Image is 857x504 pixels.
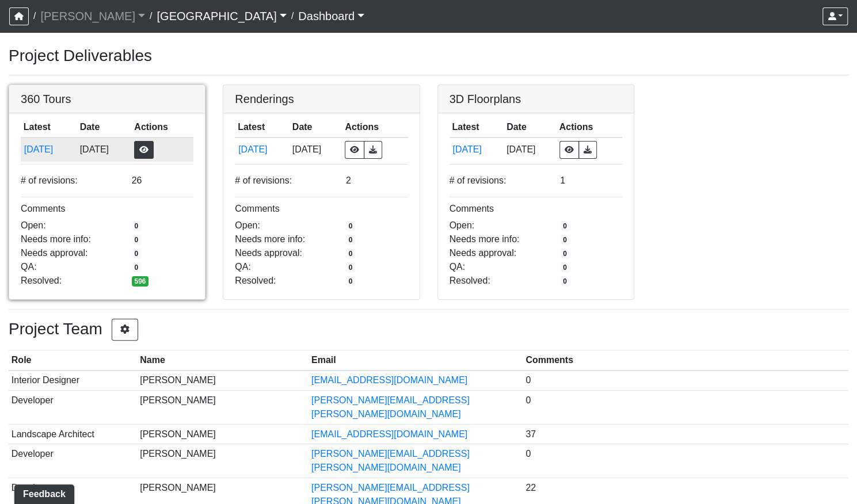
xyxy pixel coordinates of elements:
[523,350,848,371] th: Comments
[523,424,848,444] td: 37
[137,371,308,391] td: [PERSON_NAME]
[40,5,145,28] a: [PERSON_NAME]
[9,424,137,444] td: Landscape Architect
[287,5,298,28] span: /
[9,319,848,341] h3: Project Team
[137,444,308,478] td: [PERSON_NAME]
[523,444,848,478] td: 0
[523,391,848,425] td: 0
[311,395,470,419] a: [PERSON_NAME][EMAIL_ADDRESS][PERSON_NAME][DOMAIN_NAME]
[24,142,74,157] button: [DATE]
[9,46,848,66] h3: Project Deliverables
[145,5,157,28] span: /
[311,375,467,385] a: [EMAIL_ADDRESS][DOMAIN_NAME]
[298,5,364,28] a: Dashboard
[21,138,77,162] td: mzdjipiqQCz6KJ28yXmyFL
[29,5,40,28] span: /
[9,444,137,478] td: Developer
[308,350,523,371] th: Email
[9,481,77,504] iframe: Ybug feedback widget
[450,138,504,162] td: m6gPHqeE6DJAjJqz47tRiF
[137,424,308,444] td: [PERSON_NAME]
[235,138,290,162] td: avFcituVdTN5TeZw4YvRD7
[523,371,848,391] td: 0
[238,142,287,157] button: [DATE]
[157,5,286,28] a: [GEOGRAPHIC_DATA]
[311,429,467,439] a: [EMAIL_ADDRESS][DOMAIN_NAME]
[452,142,501,157] button: [DATE]
[137,350,308,371] th: Name
[311,449,470,472] a: [PERSON_NAME][EMAIL_ADDRESS][PERSON_NAME][DOMAIN_NAME]
[9,391,137,425] td: Developer
[9,350,137,371] th: Role
[137,391,308,425] td: [PERSON_NAME]
[9,371,137,391] td: Interior Designer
